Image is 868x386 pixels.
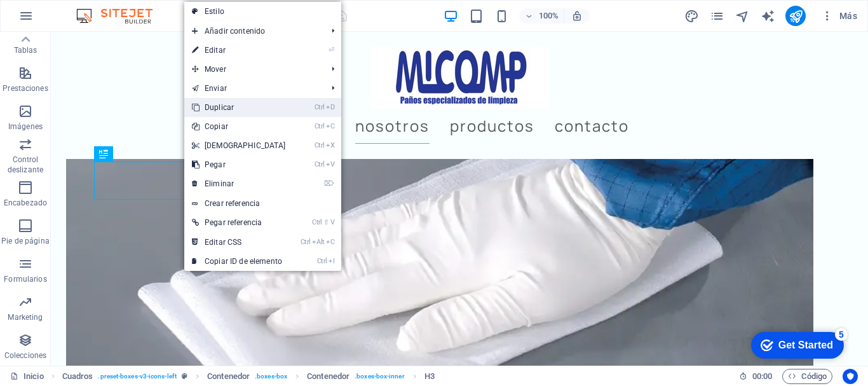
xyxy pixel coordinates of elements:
i: Ctrl [312,218,322,226]
p: Encabezado [4,198,47,208]
span: Más [821,10,857,22]
i: V [330,218,334,226]
h6: 100% [538,8,559,24]
span: Haz clic para seleccionar y doble clic para editar [307,369,349,384]
i: D [326,103,335,111]
i: Ctrl [315,160,325,169]
div: 5 [91,3,104,15]
i: Alt [312,238,325,246]
a: CtrlVPegar [184,155,294,174]
button: navigator [735,8,750,24]
button: Código [782,369,832,384]
img: Editor Logo [73,8,168,24]
span: : [761,371,763,381]
span: 00 00 [752,369,772,384]
i: ⇧ [323,218,329,226]
i: Ctrl [301,238,311,246]
i: Ctrl [317,257,327,265]
p: Prestaciones [3,83,48,93]
div: Get Started 5 items remaining, 0% complete [7,6,100,33]
a: Inicio [10,369,44,384]
p: Marketing [8,312,43,322]
a: Crear referencia [184,194,341,213]
span: Haz clic para seleccionar y doble clic para editar [62,369,93,384]
a: CtrlX[DEMOGRAPHIC_DATA] [184,136,294,155]
button: text_generator [760,8,775,24]
i: C [326,122,335,130]
span: Haz clic para seleccionar y doble clic para editar [207,369,250,384]
div: Get Started [34,14,89,25]
a: ⌦Eliminar [184,174,294,193]
i: Publicar [789,9,803,24]
i: Ctrl [315,141,325,149]
a: Estilo [184,2,341,21]
span: Añadir contenido [184,22,322,41]
i: Al redimensionar, ajustar el nivel de zoom automáticamente para ajustarse al dispositivo elegido. [571,10,583,22]
a: Ctrl⇧VPegar referencia [184,213,294,232]
span: Código [788,369,827,384]
span: Haz clic para seleccionar y doble clic para editar [424,369,435,384]
a: CtrlCCopiar [184,117,294,136]
button: 100% [519,8,564,24]
p: Tablas [14,45,37,55]
i: I [329,257,335,265]
i: ⏎ [329,46,334,54]
a: CtrlDDuplicar [184,98,294,117]
i: X [326,141,335,149]
button: design [684,8,699,24]
i: Este elemento es un preajuste personalizable [182,373,187,380]
button: pages [709,8,724,24]
a: Enviar [184,79,322,98]
i: Ctrl [315,122,325,130]
i: Ctrl [315,103,325,111]
a: CtrlAltCEditar CSS [184,233,294,252]
i: ⌦ [324,179,334,188]
p: Formularios [4,274,46,284]
span: Mover [184,60,322,79]
p: Colecciones [4,350,46,361]
a: CtrlICopiar ID de elemento [184,252,294,271]
i: V [326,160,335,169]
button: Usercentrics [843,369,858,384]
i: Diseño (Ctrl+Alt+Y) [684,9,699,24]
button: Más [816,6,862,26]
i: Páginas (Ctrl+Alt+S) [710,9,724,24]
a: ⏎Editar [184,41,294,60]
span: . preset-boxes-v3-icons-left [98,369,177,384]
span: . boxes-box [255,369,287,384]
span: . boxes-box-inner [355,369,405,384]
i: C [326,238,335,246]
p: Pie de página [1,236,49,246]
button: publish [785,6,806,26]
h6: Tiempo de la sesión [739,369,773,384]
nav: breadcrumb [62,369,435,384]
p: Imágenes [8,121,43,132]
